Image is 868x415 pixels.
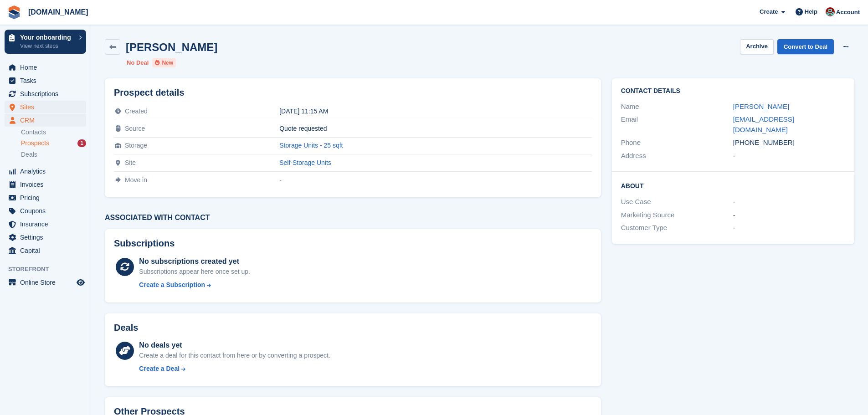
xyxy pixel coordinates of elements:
li: New [152,58,176,67]
p: Your onboarding [20,34,74,41]
a: Storage Units - 25 sqft [279,142,343,149]
a: menu [5,244,86,257]
h2: Prospect details [114,87,592,98]
h2: Deals [114,323,138,333]
span: Created [125,108,148,115]
a: Convert to Deal [777,39,834,54]
div: Marketing Source [621,210,733,220]
div: No subscriptions created yet [139,256,250,267]
a: menu [5,276,86,289]
a: [EMAIL_ADDRESS][DOMAIN_NAME] [733,115,794,133]
span: Home [20,61,75,74]
a: Self-Storage Units [279,159,331,166]
a: [DOMAIN_NAME] [25,5,92,20]
img: stora-icon-8386f47178a22dfd0bd8f6a31ec36ba5ce8667c1dd55bd0f319d3a0aa187defe.svg [7,5,21,19]
div: Phone [621,138,733,148]
div: - [733,151,845,161]
div: Create a Deal [139,364,180,374]
a: menu [5,74,86,87]
a: Create a Deal [139,364,330,374]
a: menu [5,231,86,244]
div: No deals yet [139,340,330,351]
span: Tasks [20,74,75,87]
span: Sites [20,101,75,113]
span: Subscriptions [20,87,75,100]
a: menu [5,205,86,217]
div: - [733,197,845,207]
span: Insurance [20,218,75,231]
div: Name [621,102,733,112]
span: Online Store [20,276,75,289]
span: Help [805,7,817,16]
h3: Associated with contact [105,214,601,222]
div: [DATE] 11:15 AM [279,108,591,115]
a: menu [5,61,86,74]
p: View next steps [20,42,74,50]
span: Invoices [20,178,75,191]
a: menu [5,191,86,204]
a: Contacts [21,128,86,137]
div: Create a deal for this contact from here or by converting a prospect. [139,351,330,360]
div: - [733,210,845,220]
h2: [PERSON_NAME] [126,41,217,53]
a: Create a Subscription [139,280,250,290]
span: Account [836,8,860,17]
a: menu [5,114,86,127]
a: Deals [21,150,86,159]
span: Site [125,159,136,166]
li: No Deal [127,58,149,67]
a: menu [5,87,86,100]
span: Storefront [8,265,91,274]
div: Create a Subscription [139,280,205,290]
img: Will Dougan [826,7,835,16]
span: Storage [125,142,147,149]
div: Customer Type [621,223,733,233]
div: - [279,176,591,184]
div: Email [621,114,733,135]
a: menu [5,101,86,113]
div: 1 [77,139,86,147]
span: CRM [20,114,75,127]
button: Archive [740,39,774,54]
span: Settings [20,231,75,244]
a: menu [5,218,86,231]
a: menu [5,165,86,178]
a: Prospects 1 [21,138,86,148]
div: - [733,223,845,233]
a: [PERSON_NAME] [733,102,789,110]
div: Subscriptions appear here once set up. [139,267,250,277]
a: menu [5,178,86,191]
span: Coupons [20,205,75,217]
h2: Subscriptions [114,238,592,249]
span: Source [125,125,145,132]
span: Capital [20,244,75,257]
div: [PHONE_NUMBER] [733,138,845,148]
span: Prospects [21,139,49,148]
h2: About [621,181,845,190]
span: Analytics [20,165,75,178]
span: Pricing [20,191,75,204]
span: Move in [125,176,147,184]
h2: Contact Details [621,87,845,95]
span: Create [760,7,778,16]
div: Address [621,151,733,161]
div: Use Case [621,197,733,207]
a: Your onboarding View next steps [5,30,86,54]
div: Quote requested [279,125,591,132]
span: Deals [21,150,37,159]
a: Preview store [75,277,86,288]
